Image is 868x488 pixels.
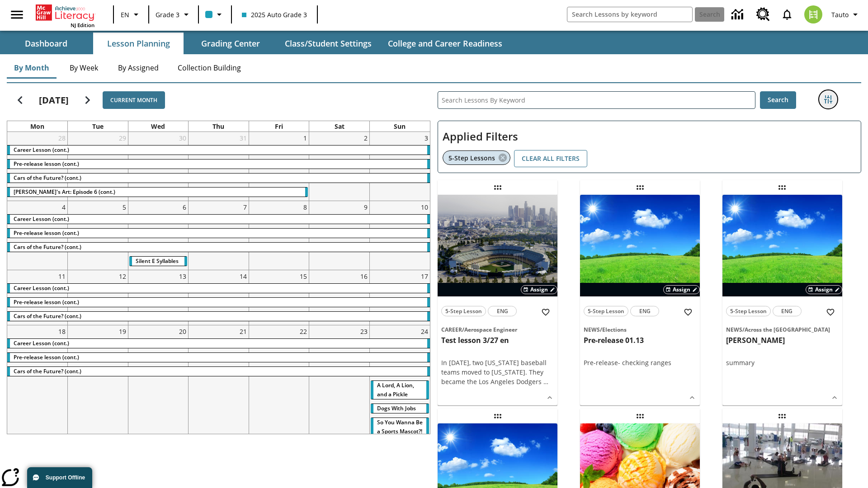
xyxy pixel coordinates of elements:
div: Draggable lesson: Test pre-release 21 [775,409,789,423]
a: August 15, 2025 [298,270,309,282]
div: Draggable lesson: Pre-release 01.13 [633,180,647,195]
a: August 10, 2025 [419,201,430,213]
span: News [584,326,600,333]
button: Class/Student Settings [278,33,379,54]
a: August 12, 2025 [117,270,128,282]
button: Grade: Grade 3, Select a grade [152,6,195,23]
span: Career [441,326,462,333]
span: ENG [639,306,651,316]
div: Career Lesson (cont.) [7,284,430,293]
td: August 15, 2025 [249,270,309,325]
span: Career Lesson (cont.) [14,284,69,292]
td: August 1, 2025 [249,132,309,201]
td: August 21, 2025 [189,325,249,486]
span: Tauto [831,10,849,19]
td: August 7, 2025 [189,201,249,270]
a: August 6, 2025 [181,201,188,213]
span: 5-Step Lessons [448,154,495,162]
span: 2025 Auto Grade 3 [242,10,307,19]
td: August 4, 2025 [7,201,68,270]
button: ENG [630,306,659,316]
td: August 9, 2025 [309,201,370,270]
div: Draggable lesson: Test lesson 3/27 en [491,180,505,195]
div: lesson details [580,195,700,406]
div: Silent E Syllables [129,257,188,266]
span: Cars of the Future? (cont.) [14,174,81,182]
td: August 18, 2025 [7,325,68,486]
button: Grading Center [185,33,276,54]
span: Aerospace Engineer [464,326,517,333]
span: Topic: News/Elections [584,324,696,334]
td: July 30, 2025 [128,132,189,201]
a: August 24, 2025 [419,325,430,338]
td: August 11, 2025 [7,270,68,325]
td: August 3, 2025 [369,132,430,201]
h3: olga inkwell [726,336,839,345]
button: Add to Favorites [538,304,554,320]
a: Wednesday [149,121,167,131]
h3: Test lesson 3/27 en [441,336,554,345]
button: Add to Favorites [680,304,696,320]
button: Next [76,89,99,112]
button: 5-Step Lesson [441,306,486,316]
span: ENG [781,306,793,316]
button: Filters Side menu [819,90,837,108]
td: August 12, 2025 [68,270,128,325]
div: Cars of the Future? (cont.) [7,312,430,321]
div: Cars of the Future? (cont.) [7,243,430,252]
button: Previous [9,89,32,112]
span: So You Wanna Be a Sports Mascot?! [377,418,423,435]
button: Language: EN, Select a language [117,6,146,23]
span: Career Lesson (cont.) [14,146,69,154]
button: Class color is light blue. Change class color [202,6,228,23]
a: July 31, 2025 [238,132,249,144]
div: Pre-release lesson (cont.) [7,353,430,362]
td: August 8, 2025 [249,201,309,270]
div: In [DATE], two [US_STATE] baseball teams moved to [US_STATE]. They became the Los Angeles Dodgers [441,358,554,386]
div: Career Lesson (cont.) [7,145,430,155]
a: August 3, 2025 [423,132,430,144]
button: Search [760,91,796,109]
td: August 16, 2025 [309,270,370,325]
span: Pre-release lesson (cont.) [14,298,79,306]
td: August 19, 2025 [68,325,128,486]
a: August 5, 2025 [121,201,128,213]
a: August 13, 2025 [177,270,188,282]
button: Profile/Settings [828,6,864,23]
a: August 4, 2025 [60,201,67,213]
a: August 9, 2025 [362,201,369,213]
span: / [600,326,602,333]
div: Pre-release lesson (cont.) [7,229,430,238]
span: Topic: Career/Aerospace Engineer [441,324,554,334]
a: August 19, 2025 [117,325,128,338]
td: August 5, 2025 [68,201,128,270]
button: Select a new avatar [799,3,828,26]
div: Draggable lesson: Ready step order [491,409,505,423]
span: News [726,326,742,333]
button: Clear All Filters [514,150,587,168]
a: August 7, 2025 [241,201,249,213]
button: ENG [488,306,517,316]
span: Support Offline [46,474,85,481]
input: Search Lessons By Keyword [438,92,755,108]
a: August 20, 2025 [177,325,188,338]
div: Dogs With Jobs [371,404,429,413]
td: August 24, 2025 [369,325,430,486]
a: August 14, 2025 [238,270,249,282]
span: … [543,377,548,386]
a: Saturday [333,121,346,131]
a: August 17, 2025 [419,270,430,282]
div: Home [36,3,94,28]
button: Assign Choose Dates [663,285,700,294]
h2: Applied Filters [443,126,856,148]
button: Add to Favorites [822,304,839,320]
td: July 28, 2025 [7,132,68,201]
div: Cars of the Future? (cont.) [7,174,430,183]
td: August 10, 2025 [369,201,430,270]
div: Pre-release- checking ranges [584,358,696,367]
span: Career Lesson (cont.) [14,339,69,347]
a: July 29, 2025 [117,132,128,144]
div: summary [726,358,839,367]
a: August 16, 2025 [359,270,369,282]
span: Assign [673,286,690,294]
